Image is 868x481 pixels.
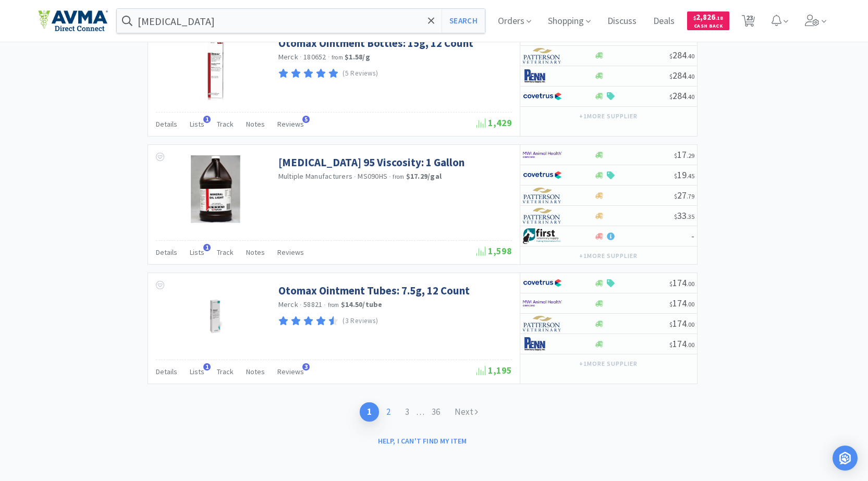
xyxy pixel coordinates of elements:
[277,367,304,376] span: Reviews
[674,213,677,220] span: $
[324,300,326,310] span: ·
[687,320,694,328] span: . 00
[190,248,204,257] span: Lists
[278,155,464,169] a: [MEDICAL_DATA] 95 Viscosity: 1 Gallon
[674,152,677,159] span: $
[687,52,694,60] span: . 40
[447,402,485,422] a: Next
[303,300,322,309] span: 58821
[173,283,258,351] img: c46b26240ee0424f807fe04962c53311_529700.jpg
[156,119,177,129] span: Details
[398,402,417,422] a: 3
[476,117,512,129] span: 1,429
[693,15,696,21] span: $
[687,72,694,80] span: . 40
[523,68,562,84] img: e1133ece90fa4a959c5ae41b0808c578_9.png
[343,316,378,327] p: (3 Reviews)
[687,152,694,159] span: . 29
[278,283,470,298] a: Otomax Ointment Tubes: 7.5g, 12 Count
[523,316,562,331] img: f5e969b455434c6296c6d81ef179fa71_3.png
[117,9,485,33] input: Search by item, sku, manufacturer, ingredient, size...
[669,72,673,80] span: $
[217,119,234,129] span: Track
[669,338,694,350] span: 174
[417,408,447,417] span: . . .
[523,336,562,352] img: e1133ece90fa4a959c5ae41b0808c578_9.png
[687,300,694,308] span: . 00
[687,192,694,200] span: . 79
[302,363,310,371] span: 3
[389,172,391,181] span: ·
[345,52,370,61] strong: $1.58 / g
[300,300,302,310] span: ·
[674,172,677,180] span: $
[574,249,642,263] button: +1more supplier
[669,90,694,102] span: 284
[669,69,694,81] span: 284
[217,248,234,257] span: Track
[649,17,679,26] a: Deals
[191,155,240,223] img: bbc2b67ff7f747a691ff979959527076_52260.png
[669,341,673,349] span: $
[674,192,677,200] span: $
[523,188,562,203] img: f5e969b455434c6296c6d81ef179fa71_3.png
[715,15,723,21] span: . 18
[687,213,694,220] span: . 35
[687,7,729,35] a: $2,826.18Cash Back
[246,248,265,257] span: Notes
[341,300,383,309] strong: $14.50 / tube
[302,116,310,123] span: 5
[669,49,694,61] span: 284
[343,68,378,79] p: (5 Reviews)
[674,169,694,181] span: 19
[328,52,330,61] span: ·
[669,320,673,328] span: $
[523,48,562,64] img: f5e969b455434c6296c6d81ef179fa71_3.png
[691,230,694,242] span: -
[669,297,694,309] span: 174
[354,172,356,181] span: ·
[277,119,304,129] span: Reviews
[156,367,177,376] span: Details
[574,356,642,371] button: +1more supplier
[687,172,694,180] span: . 45
[738,18,759,27] a: 23
[190,119,204,129] span: Lists
[674,189,694,201] span: 27
[669,93,673,101] span: $
[182,36,250,104] img: ec9c10086a8e40f4adec3595afa7e948_163640.png
[674,209,694,221] span: 33
[190,367,204,376] span: Lists
[476,245,512,257] span: 1,598
[693,23,723,30] span: Cash Back
[523,275,562,291] img: 77fca1acd8b6420a9015268ca798ef17_1.png
[203,244,211,251] span: 1
[523,295,562,311] img: f6b2451649754179b5b4e0c70c3f7cb0_2.png
[687,341,694,349] span: . 00
[442,9,485,33] button: Search
[523,89,562,104] img: 77fca1acd8b6420a9015268ca798ef17_1.png
[217,367,234,376] span: Track
[669,277,694,289] span: 174
[278,36,473,50] a: Otomax Ointment Bottles: 15g, 12 Count
[360,402,379,422] a: 1
[328,301,339,309] span: from
[379,402,398,422] a: 2
[523,147,562,163] img: f6b2451649754179b5b4e0c70c3f7cb0_2.png
[693,12,723,22] span: 2,826
[203,363,211,371] span: 1
[669,317,694,329] span: 174
[372,432,473,450] button: Help, I can't find my item
[523,228,562,244] img: 67d67680309e4a0bb49a5ff0391dcc42_6.png
[38,10,108,32] img: e4e33dab9f054f5782a47901c742baa9_102.png
[278,52,298,61] a: Merck
[278,300,298,309] a: Merck
[574,109,642,124] button: +1more supplier
[424,402,447,422] a: 36
[393,173,404,180] span: from
[669,300,673,308] span: $
[687,280,694,288] span: . 00
[332,54,343,61] span: from
[674,149,694,161] span: 17
[603,17,641,26] a: Discuss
